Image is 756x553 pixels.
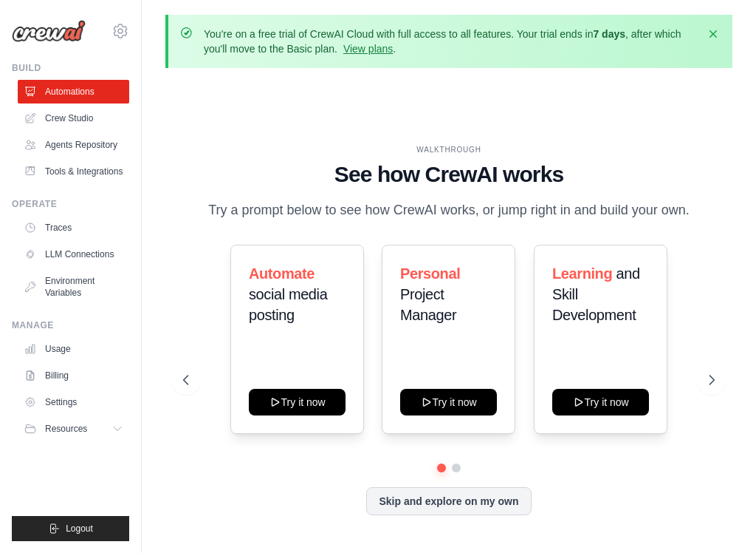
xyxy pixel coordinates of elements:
span: Automate [249,265,315,282]
div: WALKTHROUGH [183,144,715,155]
p: You're on a free trial of CrewAI Cloud with full access to all features. Your trial ends in , aft... [204,27,697,56]
a: Usage [18,337,129,361]
span: Resources [45,423,87,435]
span: Project Manager [400,286,456,323]
span: Personal [400,265,460,282]
button: Logout [12,516,129,541]
button: Try it now [249,389,346,415]
a: LLM Connections [18,242,129,266]
button: Try it now [400,389,497,415]
a: Automations [18,80,129,104]
span: and Skill Development [552,265,640,323]
button: Try it now [552,389,649,415]
strong: 7 days [593,28,625,40]
iframe: Chat Widget [682,482,756,553]
a: Environment Variables [18,269,129,305]
button: Resources [18,417,129,441]
span: Learning [552,265,612,282]
a: Traces [18,216,129,240]
div: Operate [12,198,129,210]
a: Billing [18,364,129,387]
a: Agents Repository [18,133,129,157]
a: Tools & Integrations [18,160,129,183]
span: social media posting [249,286,327,323]
button: Skip and explore on my own [366,487,531,515]
img: Logo [12,20,86,42]
a: View plans [343,43,393,55]
div: Manage [12,319,129,331]
div: Build [12,62,129,74]
h1: See how CrewAI works [183,161,715,188]
p: Try a prompt below to see how CrewAI works, or jump right in and build your own. [201,200,697,221]
span: Logout [66,523,93,535]
a: Crew Studio [18,106,129,130]
a: Settings [18,390,129,414]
